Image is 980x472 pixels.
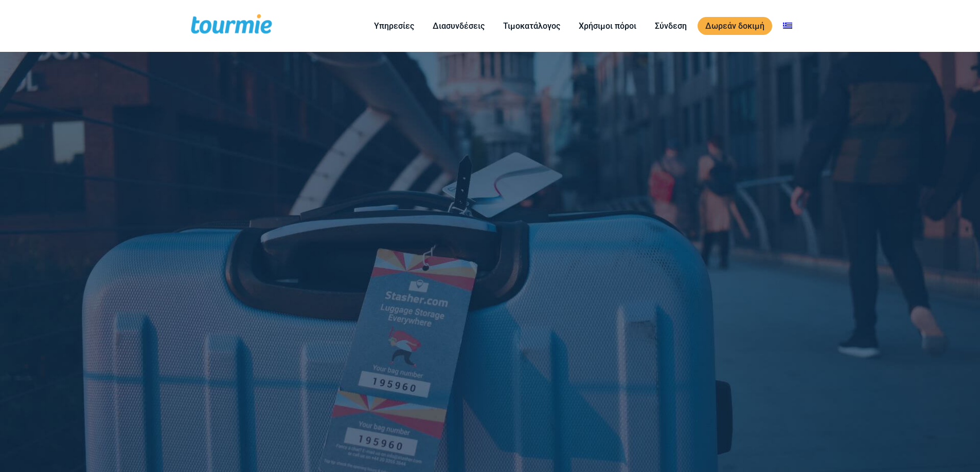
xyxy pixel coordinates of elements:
a: Χρήσιμοι πόροι [571,20,644,32]
a: Τιμοκατάλογος [495,20,568,32]
a: Διασυνδέσεις [425,20,492,32]
a: Σύνδεση [647,20,694,32]
a: Δωρεάν δοκιμή [698,17,772,35]
a: Υπηρεσίες [366,20,422,32]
